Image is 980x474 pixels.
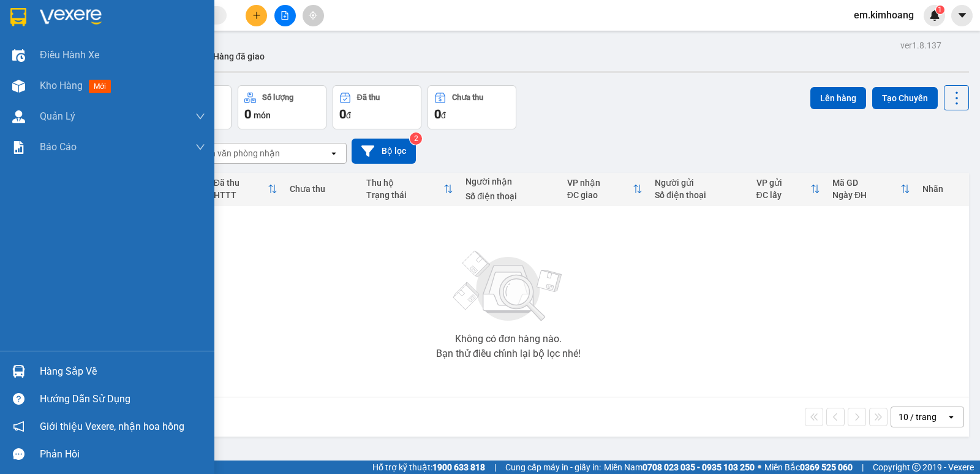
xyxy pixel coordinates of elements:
[40,390,205,408] div: Hướng dẫn sử dụng
[800,462,853,472] strong: 0369 525 060
[13,448,24,460] span: message
[203,42,274,71] button: Hàng đã giao
[410,132,422,145] sup: 2
[262,93,293,102] div: Số lượng
[208,173,284,205] th: Toggle SortBy
[40,80,83,91] span: Kho hàng
[309,11,317,20] span: aim
[281,11,289,20] span: file-add
[12,49,25,62] img: warehouse-icon
[360,173,460,205] th: Toggle SortBy
[936,6,944,14] sup: 1
[214,190,268,200] div: HTTT
[13,393,24,405] span: question-circle
[466,177,554,186] div: Người nhận
[428,85,516,129] button: Chưa thu0đ
[655,178,744,188] div: Người gửi
[366,178,444,188] div: Thu hộ
[303,5,324,26] button: aim
[912,463,921,472] span: copyright
[750,173,826,205] th: Toggle SortBy
[12,365,25,378] img: warehouse-icon
[452,93,483,102] div: Chưa thu
[951,5,973,26] button: caret-down
[40,139,77,155] span: Báo cáo
[832,190,900,200] div: Ngày ĐH
[756,178,810,188] div: VP gửi
[946,412,956,422] svg: open
[899,411,937,423] div: 10 / trang
[12,110,25,123] img: warehouse-icon
[40,362,205,381] div: Hàng sắp về
[929,10,940,21] img: icon-new-feature
[12,80,25,93] img: warehouse-icon
[758,465,761,470] span: ⚪️
[643,462,755,472] strong: 0708 023 035 - 0935 103 250
[89,80,111,93] span: mới
[40,419,184,434] span: Giới thiệu Vexere, nhận hoa hồng
[561,173,649,205] th: Toggle SortBy
[238,85,326,129] button: Số lượng0món
[40,445,205,464] div: Phản hồi
[290,184,353,194] div: Chưa thu
[254,110,271,120] span: món
[13,421,24,432] span: notification
[505,461,601,474] span: Cung cấp máy in - giấy in:
[274,5,296,26] button: file-add
[655,190,744,200] div: Số điện thoại
[436,349,581,359] div: Bạn thử điều chỉnh lại bộ lọc nhé!
[567,190,633,200] div: ĐC giao
[195,147,280,159] div: Chọn văn phòng nhận
[434,107,441,121] span: 0
[195,142,205,152] span: down
[938,6,942,14] span: 1
[40,109,75,124] span: Quản Lý
[844,7,924,23] span: em.kimhoang
[900,39,941,52] div: ver 1.8.137
[957,10,968,21] span: caret-down
[447,243,570,329] img: svg+xml;base64,PHN2ZyBjbGFzcz0ibGlzdC1wbHVnX19zdmciIHhtbG5zPSJodHRwOi8vd3d3LnczLm9yZy8yMDAwL3N2Zy...
[862,461,864,474] span: |
[832,178,900,188] div: Mã GD
[333,85,421,129] button: Đã thu0đ
[252,11,261,20] span: plus
[567,178,633,188] div: VP nhận
[352,139,416,164] button: Bộ lọc
[329,148,339,158] svg: open
[810,87,866,109] button: Lên hàng
[466,191,554,201] div: Số điện thoại
[441,110,446,120] span: đ
[339,107,346,121] span: 0
[246,5,267,26] button: plus
[372,461,485,474] span: Hỗ trợ kỹ thuật:
[756,190,810,200] div: ĐC lấy
[432,462,485,472] strong: 1900 633 818
[244,107,251,121] span: 0
[40,47,99,63] span: Điều hành xe
[604,461,755,474] span: Miền Nam
[214,178,268,188] div: Đã thu
[455,334,562,344] div: Không có đơn hàng nào.
[346,110,351,120] span: đ
[12,141,25,154] img: solution-icon
[494,461,496,474] span: |
[922,184,963,194] div: Nhãn
[357,93,380,102] div: Đã thu
[10,8,26,26] img: logo-vxr
[826,173,916,205] th: Toggle SortBy
[872,87,938,109] button: Tạo Chuyến
[366,190,444,200] div: Trạng thái
[195,112,205,121] span: down
[764,461,853,474] span: Miền Bắc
